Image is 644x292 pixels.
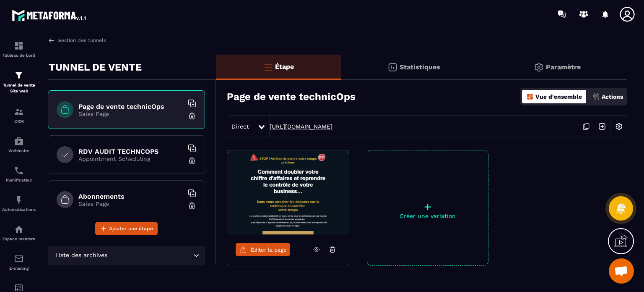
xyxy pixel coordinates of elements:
img: automations [14,195,24,205]
button: Ajouter une étape [95,222,158,235]
a: emailemailE-mailing [2,247,36,277]
a: automationsautomationsAutomatisations [2,189,36,218]
img: trash [188,202,196,210]
h6: Abonnements [78,192,183,200]
a: formationformationTunnel de vente Site web [2,64,36,100]
p: Sales Page [78,110,183,117]
a: formationformationCRM [2,100,36,130]
img: image [227,150,349,234]
p: Étape [275,63,294,71]
a: automationsautomationsWebinaire [2,130,36,159]
h3: Page de vente technicOps [227,91,356,103]
img: logo [12,8,87,23]
span: Ajouter une étape [109,224,153,233]
p: Espace membre [2,237,36,241]
div: Search for option [48,246,205,265]
p: CRM [2,119,36,124]
p: E-mailing [2,266,36,271]
img: setting-w.858f3a88.svg [611,118,627,134]
img: trash [188,157,196,165]
p: Planificateur [2,178,36,182]
a: Éditer la page [236,243,290,256]
img: trash [188,112,196,120]
img: automations [14,136,24,146]
a: formationformationTableau de bord [2,34,36,64]
p: + [367,201,488,213]
img: scheduler [14,166,24,176]
img: stats.20deebd0.svg [387,62,397,72]
p: Créer une variation [367,213,488,219]
p: Automatisations [2,207,36,212]
img: email [14,254,24,264]
img: actions.d6e523a2.png [592,93,600,100]
img: formation [14,107,24,117]
img: formation [14,41,24,51]
p: Paramètre [546,63,581,71]
a: Gestion des tunnels [48,37,106,44]
p: Appointment Scheduling [78,155,183,162]
a: schedulerschedulerPlanificateur [2,159,36,189]
span: Direct [231,123,249,130]
p: Webinaire [2,148,36,153]
p: Tunnel de vente Site web [2,82,36,94]
img: setting-gr.5f69749f.svg [534,62,544,72]
h6: RDV AUDIT TECHNCOPS [78,147,183,155]
p: Actions [602,93,623,100]
p: TUNNEL DE VENTE [49,59,142,76]
div: Ouvrir le chat [609,258,634,284]
h6: Page de vente technicOps [78,103,183,110]
img: bars-o.4a397970.svg [263,62,273,72]
img: dashboard-orange.40269519.svg [526,93,534,100]
p: Statistiques [400,63,440,71]
span: Liste des archives [53,251,109,260]
input: Search for option [109,251,191,260]
img: arrow [48,37,55,44]
span: Éditer la page [251,247,287,253]
img: formation [14,70,24,80]
a: [URL][DOMAIN_NAME] [270,123,332,130]
p: Tableau de bord [2,53,36,58]
a: automationsautomationsEspace membre [2,218,36,247]
p: Vue d'ensemble [535,93,582,100]
p: Sales Page [78,200,183,207]
img: automations [14,224,24,234]
img: arrow-next.bcc2205e.svg [594,118,610,134]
